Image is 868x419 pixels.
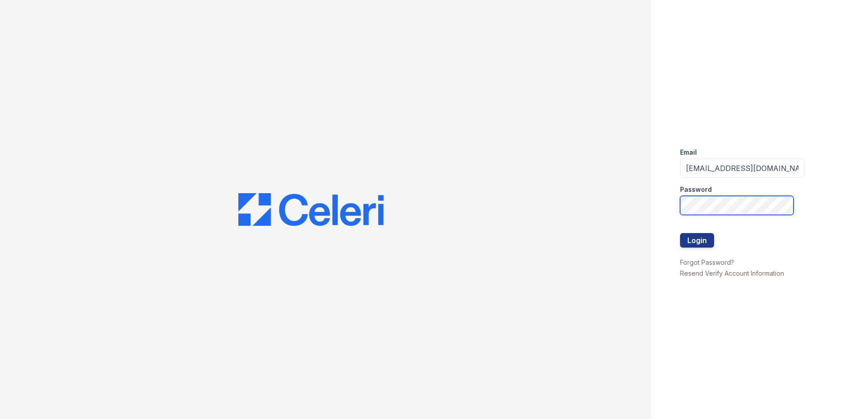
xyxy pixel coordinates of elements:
[680,233,714,248] button: Login
[680,148,697,157] label: Email
[238,193,384,226] img: CE_Logo_Blue-a8612792a0a2168367f1c8372b55b34899dd931a85d93a1a3d3e32e68fde9ad4.png
[680,258,734,266] a: Forgot Password?
[680,185,712,194] label: Password
[680,269,784,277] a: Resend Verify Account Information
